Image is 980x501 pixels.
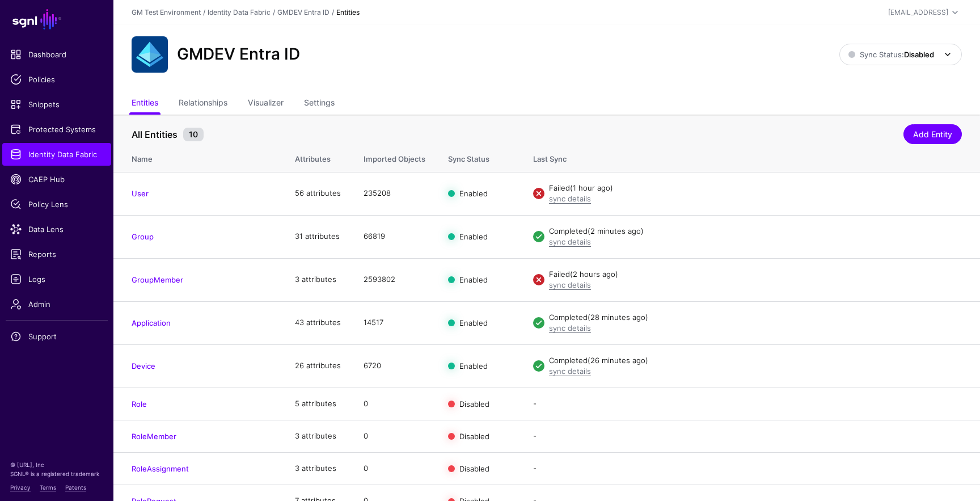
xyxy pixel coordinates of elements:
[533,399,537,408] app-datasources-item-entities-syncstatus: -
[549,237,591,246] a: sync details
[132,232,154,241] a: Group
[10,224,103,235] span: Data Lens
[903,124,962,144] a: Add Entity
[459,275,488,284] span: Enabled
[132,399,147,409] a: Role
[2,243,111,266] a: Reports
[179,93,227,115] a: Relationships
[10,249,103,260] span: Reports
[352,258,437,301] td: 2593802
[848,50,934,59] span: Sync Status:
[10,49,103,60] span: Dashboard
[533,464,537,473] app-datasources-item-entities-syncstatus: -
[2,118,111,141] a: Protected Systems
[129,128,180,141] span: All Entities
[2,143,111,166] a: Identity Data Fabric
[888,7,948,18] div: [EMAIL_ADDRESS]
[459,189,488,198] span: Enabled
[284,142,352,172] th: Attributes
[65,484,86,491] a: Patents
[10,460,103,469] p: © [URL], Inc
[2,268,111,291] a: Logs
[132,318,171,327] a: Application
[7,7,107,32] a: SGNL
[549,226,962,237] div: Completed (2 minutes ago)
[284,388,352,420] td: 5 attributes
[132,464,189,473] a: RoleAssignment
[330,7,336,18] div: /
[201,7,208,18] div: /
[132,275,183,284] a: GroupMember
[284,452,352,485] td: 3 attributes
[549,367,591,376] a: sync details
[271,7,277,18] div: /
[284,172,352,215] td: 56 attributes
[40,484,56,491] a: Terms
[10,99,103,110] span: Snippets
[10,298,103,310] span: Admin
[533,431,537,440] app-datasources-item-entities-syncstatus: -
[459,464,489,473] span: Disabled
[284,258,352,301] td: 3 attributes
[437,142,522,172] th: Sync Status
[10,74,103,85] span: Policies
[2,193,111,216] a: Policy Lens
[549,355,962,367] div: Completed (26 minutes ago)
[248,93,284,115] a: Visualizer
[304,93,335,115] a: Settings
[352,172,437,215] td: 235208
[183,128,204,141] small: 10
[277,8,330,16] a: GMDEV Entra ID
[284,301,352,344] td: 43 attributes
[352,215,437,258] td: 66819
[2,293,111,315] a: Admin
[10,149,103,160] span: Identity Data Fabric
[208,8,271,16] a: Identity Data Fabric
[10,273,103,285] span: Logs
[10,174,103,185] span: CAEP Hub
[132,36,168,73] img: svg+xml;base64,PHN2ZyB3aWR0aD0iNjQiIGhlaWdodD0iNjQiIHZpZXdCb3g9IjAgMCA2NCA2NCIgZmlsbD0ibm9uZSIgeG...
[352,344,437,388] td: 6720
[10,469,103,478] p: SGNL® is a registered trademark
[284,344,352,388] td: 26 attributes
[10,331,103,342] span: Support
[2,168,111,191] a: CAEP Hub
[132,93,158,115] a: Entities
[549,269,962,280] div: Failed (2 hours ago)
[2,68,111,91] a: Policies
[352,142,437,172] th: Imported Objects
[132,8,201,16] a: GM Test Environment
[132,189,149,198] a: User
[2,93,111,116] a: Snippets
[10,124,103,135] span: Protected Systems
[549,280,591,289] a: sync details
[10,484,31,491] a: Privacy
[522,142,980,172] th: Last Sync
[2,43,111,66] a: Dashboard
[113,142,284,172] th: Name
[2,218,111,241] a: Data Lens
[904,50,934,59] strong: Disabled
[284,420,352,452] td: 3 attributes
[352,301,437,344] td: 14517
[459,431,489,440] span: Disabled
[352,388,437,420] td: 0
[10,199,103,210] span: Policy Lens
[459,318,488,327] span: Enabled
[132,432,176,441] a: RoleMember
[352,420,437,452] td: 0
[336,8,360,16] strong: Entities
[352,452,437,485] td: 0
[177,45,300,64] h2: GMDEV Entra ID
[459,399,489,408] span: Disabled
[284,215,352,258] td: 31 attributes
[549,312,962,323] div: Completed (28 minutes ago)
[459,232,488,241] span: Enabled
[549,323,591,332] a: sync details
[549,194,591,203] a: sync details
[549,183,962,194] div: Failed (1 hour ago)
[459,361,488,371] span: Enabled
[132,361,155,371] a: Device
